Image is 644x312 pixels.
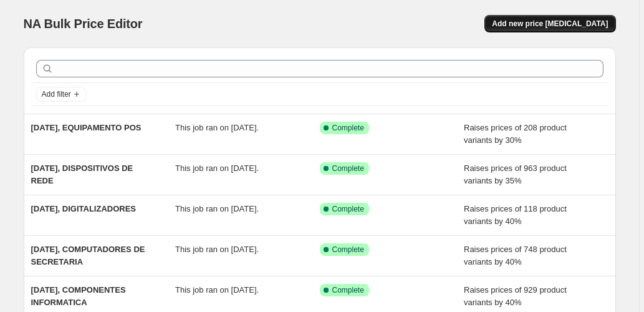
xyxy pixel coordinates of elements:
button: Add new price [MEDICAL_DATA] [484,15,615,32]
span: Raises prices of 748 product variants by 40% [464,245,567,266]
span: Complete [332,204,364,214]
span: Raises prices of 929 product variants by 40% [464,285,567,307]
span: [DATE], EQUIPAMENTO POS [31,123,142,132]
span: Raises prices of 118 product variants by 40% [464,204,567,226]
span: This job ran on [DATE]. [175,163,259,173]
span: Complete [332,123,364,133]
span: Add filter [42,89,71,99]
span: Complete [332,245,364,255]
span: This job ran on [DATE]. [175,204,259,213]
span: This job ran on [DATE]. [175,285,259,295]
span: [DATE], COMPUTADORES DE SECRETARIA [31,245,145,266]
span: [DATE], DISPOSITIVOS DE REDE [31,163,133,185]
span: Raises prices of 963 product variants by 35% [464,163,567,185]
span: [DATE], DIGITALIZADORES [31,204,137,213]
span: Raises prices of 208 product variants by 30% [464,123,567,145]
span: This job ran on [DATE]. [175,245,259,254]
span: [DATE], COMPONENTES INFORMATICA [31,285,126,307]
span: Complete [332,285,364,295]
span: Complete [332,163,364,173]
button: Add filter [36,87,86,102]
span: NA Bulk Price Editor [24,17,143,31]
span: This job ran on [DATE]. [175,123,259,132]
span: Add new price [MEDICAL_DATA] [492,19,608,29]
